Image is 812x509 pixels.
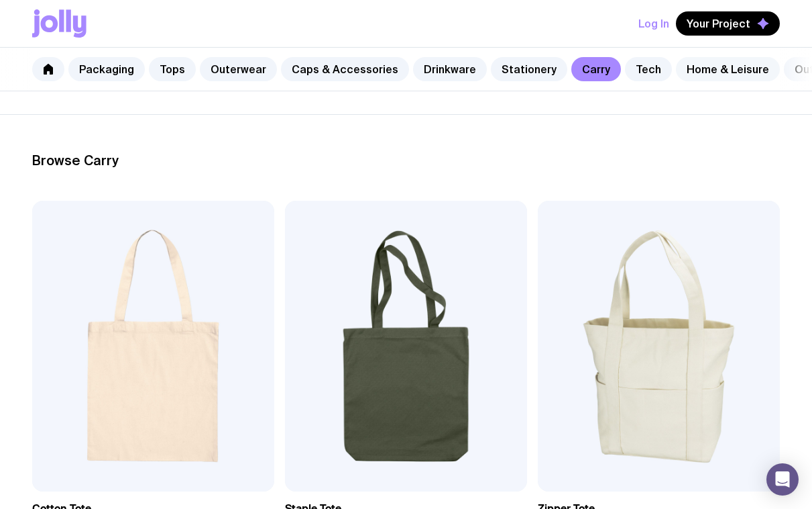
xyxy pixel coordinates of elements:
button: Log In [638,11,669,36]
a: View [468,465,514,489]
span: Your Project [687,17,750,30]
span: Add to wishlist [79,470,156,483]
a: View [215,465,261,489]
button: Add to wishlist [551,465,672,489]
a: Stationery [491,57,567,81]
span: Add to wishlist [332,470,408,483]
h2: Browse Carry [32,152,780,169]
div: Open Intercom Messenger [766,463,799,496]
a: Tops [149,57,196,81]
a: Tech [625,57,672,81]
button: Add to wishlist [298,465,419,489]
button: Your Project [676,11,780,36]
span: Add to wishlist [585,470,661,483]
a: View [721,465,766,489]
a: Outerwear [200,57,277,81]
a: Drinkware [413,57,487,81]
button: Add to wishlist [46,465,166,489]
a: Caps & Accessories [281,57,409,81]
a: Packaging [68,57,145,81]
a: Carry [571,57,621,81]
a: Home & Leisure [676,57,780,81]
